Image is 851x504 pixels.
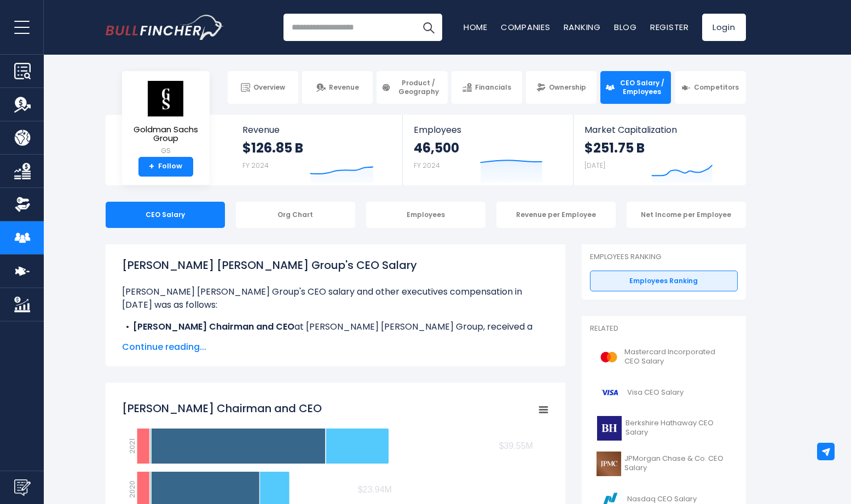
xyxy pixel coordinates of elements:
h1: [PERSON_NAME] [PERSON_NAME] Group's CEO Salary [122,257,549,273]
a: CEO Salary / Employees [600,71,671,104]
text: 2021 [127,438,137,454]
span: Revenue [242,125,392,135]
a: Financials [451,71,522,104]
a: Employees 46,500 FY 2024 [403,115,573,185]
small: FY 2024 [242,161,269,170]
span: Competitors [694,83,739,92]
strong: $126.85 B [242,139,303,156]
a: Companies [501,21,551,33]
div: Employees [366,202,485,228]
a: Ranking [564,21,601,33]
div: CEO Salary [106,202,225,228]
a: Mastercard Incorporated CEO Salary [590,342,738,372]
strong: + [149,162,154,172]
a: Visa CEO Salary [590,378,738,408]
div: Org Chart [236,202,355,228]
span: Ownership [549,83,586,92]
span: Employees [414,125,562,135]
tspan: [PERSON_NAME] Chairman and CEO [122,401,322,416]
a: Overview [228,71,298,104]
tspan: $39.55M [499,441,532,450]
a: Competitors [675,71,745,104]
span: Berkshire Hathaway CEO Salary [626,419,731,437]
img: V logo [597,380,624,405]
img: Bullfincher logo [106,15,224,40]
div: Net Income per Employee [627,202,746,228]
a: Ownership [526,71,597,104]
a: Revenue [302,71,373,104]
p: [PERSON_NAME] [PERSON_NAME] Group's CEO salary and other executives compensation in [DATE] was as... [122,285,549,312]
span: Market Capitalization [584,125,733,135]
span: Mastercard Incorporated CEO Salary [624,348,731,366]
img: MA logo [597,345,621,370]
a: Revenue $126.85 B FY 2024 [231,115,403,185]
p: Related [590,324,738,333]
a: Login [702,14,746,41]
a: Market Capitalization $251.75 B [DATE] [574,115,744,185]
span: Visa CEO Salary [627,388,684,397]
li: at [PERSON_NAME] [PERSON_NAME] Group, received a total compensation of $39.55 M in [DATE]. [122,320,549,347]
a: Home [464,21,488,33]
a: Register [650,21,689,33]
small: GS [131,146,201,156]
strong: $251.75 B [584,139,645,156]
span: Revenue [329,83,359,92]
span: Continue reading... [122,341,549,354]
a: Product / Geography [377,71,447,104]
a: JPMorgan Chase & Co. CEO Salary [590,449,738,479]
small: FY 2024 [414,161,440,170]
span: Financials [475,83,511,92]
a: Blog [614,21,637,33]
b: [PERSON_NAME] Chairman and CEO [133,320,294,333]
img: Ownership [14,196,31,213]
a: +Follow [138,157,193,177]
a: Employees Ranking [590,271,738,291]
strong: 46,500 [414,139,459,156]
div: Revenue per Employee [496,202,616,228]
span: CEO Salary / Employees [618,79,666,96]
span: Product / Geography [394,79,442,96]
button: Search [415,14,442,41]
span: Overview [253,83,285,92]
small: [DATE] [584,161,605,170]
a: Berkshire Hathaway CEO Salary [590,413,738,443]
img: BRK-B logo [597,416,622,441]
span: Nasdaq CEO Salary [627,495,697,504]
p: Employees Ranking [590,253,738,262]
span: Goldman Sachs Group [131,125,201,143]
a: Goldman Sachs Group GS [130,80,201,157]
span: JPMorgan Chase & Co. CEO Salary [624,454,731,473]
tspan: $23.94M [357,485,391,494]
text: 2020 [127,480,137,498]
a: Go to homepage [106,15,223,40]
img: JPM logo [597,452,621,476]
